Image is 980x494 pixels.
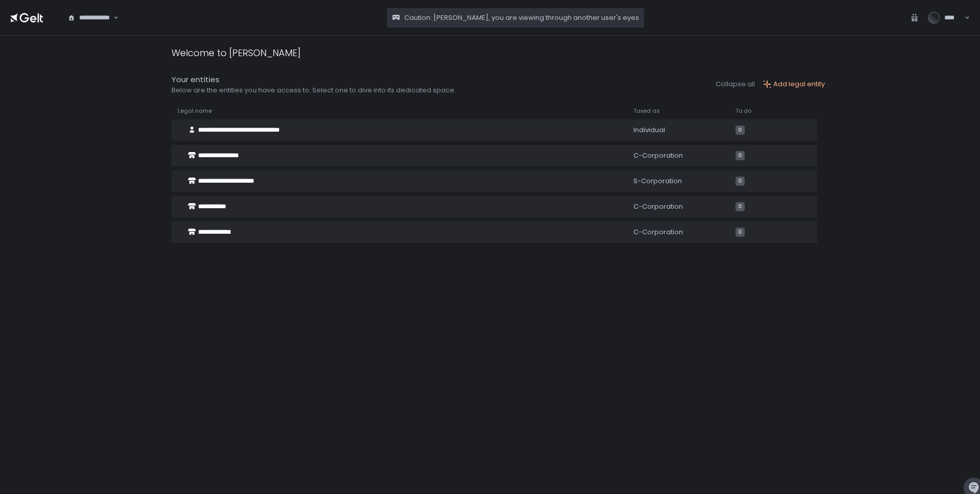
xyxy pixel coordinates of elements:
div: C-Corporation [633,202,723,211]
span: Taxed as [633,107,660,115]
div: C-Corporation [633,151,723,160]
span: Caution: [PERSON_NAME], you are viewing through another user's eyes [404,13,639,22]
div: C-Corporation [633,228,723,237]
input: Search for option [112,13,112,23]
div: Welcome to [PERSON_NAME] [171,46,301,60]
div: Below are the entities you have access to. Select one to dive into its dedicated space. [171,86,456,95]
span: Legal name [178,107,212,115]
div: Your entities [171,74,456,86]
span: 0 [736,202,745,211]
span: To do [736,107,751,115]
button: Collapse all [716,80,755,89]
div: Search for option [61,7,118,29]
div: S-Corporation [633,177,723,186]
span: 0 [736,228,745,237]
span: 0 [736,177,745,186]
span: 0 [736,126,745,135]
div: Individual [633,126,723,135]
span: 0 [736,151,745,160]
button: Add legal entity [763,80,825,89]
